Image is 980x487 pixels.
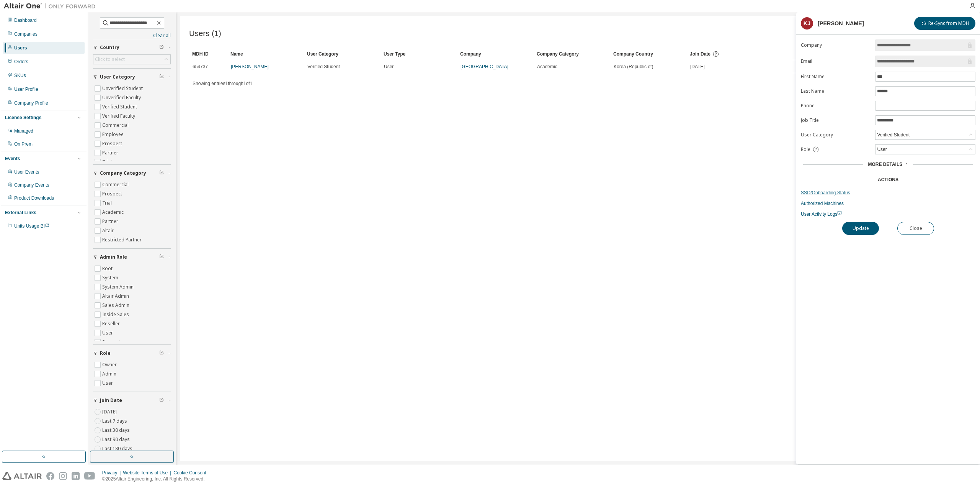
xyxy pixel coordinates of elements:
a: SSO/Onboarding Status [801,190,975,196]
label: Email [801,58,871,64]
label: [DATE] [102,407,118,416]
p: © 2025 Altair Engineering, Inc. All Rights Reserved. [102,476,211,482]
label: Academic [102,208,125,217]
label: Verified Faculty [102,112,137,121]
span: Academic [537,64,557,70]
button: Re-Sync from MDH [914,17,975,30]
div: Verified Student [875,130,975,139]
label: Sales Admin [102,301,131,310]
label: Prospect [102,139,124,148]
div: Company Country [613,48,684,60]
label: Phone [801,103,871,109]
button: User Category [93,69,171,85]
label: Company [801,42,871,48]
span: Join Date [100,397,122,403]
div: Privacy [102,470,123,476]
button: Admin Role [93,249,171,266]
span: User [384,64,394,70]
label: Trial [102,157,113,167]
div: Cookie Consent [173,470,211,476]
label: Commercial [102,180,130,189]
div: Managed [14,128,33,134]
div: Dashboard [14,17,37,23]
span: User Category [100,74,135,80]
label: Root [102,264,114,273]
div: Click to select [93,55,170,64]
label: Partner [102,217,120,226]
span: Units Usage BI [14,223,49,229]
label: Last 90 days [102,435,131,444]
label: Owner [102,360,118,369]
div: MDH ID [192,48,224,60]
div: Actions [878,177,898,183]
div: Company [460,48,531,60]
button: Role [93,345,171,362]
label: Unverified Student [102,84,144,93]
label: Admin [102,369,118,379]
label: Last 30 days [102,426,131,435]
span: Korea (Republic of) [614,64,653,70]
span: Clear filter [159,170,164,176]
label: Unverified Faculty [102,93,142,102]
label: User Category [801,132,871,138]
span: 654737 [193,64,208,70]
img: altair_logo.svg [2,472,42,480]
label: Job Title [801,117,871,123]
div: License Settings [5,115,41,121]
div: Verified Student [876,131,911,139]
div: Name [230,48,301,60]
span: Admin Role [100,254,127,260]
span: Clear filter [159,44,164,51]
div: [PERSON_NAME] [818,20,864,26]
label: Partner [102,148,120,157]
label: User [102,328,114,338]
label: Restricted Partner [102,235,143,244]
a: [PERSON_NAME] [231,64,269,69]
div: User Type [384,48,454,60]
label: Employee [102,130,125,139]
div: Product Downloads [14,195,54,201]
span: Clear filter [159,254,164,260]
div: User [875,145,975,154]
label: Reseller [102,319,121,328]
span: Join Date [690,51,710,57]
label: First Name [801,74,871,80]
div: SKUs [14,72,26,79]
button: Company Category [93,165,171,182]
label: System Admin [102,282,135,292]
div: Company Events [14,182,49,188]
label: Trial [102,198,113,208]
img: youtube.svg [84,472,95,480]
div: External Links [5,210,36,216]
label: Commercial [102,121,130,130]
div: Company Profile [14,100,48,106]
div: Click to select [95,56,125,62]
div: KJ [801,17,813,30]
svg: Date when the user was first added or directly signed up. If the user was deleted and later re-ad... [712,51,719,57]
span: Role [801,146,810,152]
span: User Activity Logs [801,212,842,217]
label: Last Name [801,88,871,94]
label: Last 7 days [102,416,129,426]
img: linkedin.svg [72,472,80,480]
label: System [102,273,120,282]
img: instagram.svg [59,472,67,480]
span: [DATE] [690,64,705,70]
label: Altair Admin [102,292,131,301]
label: Last 180 days [102,444,134,453]
div: User Profile [14,86,38,92]
img: facebook.svg [46,472,54,480]
label: Inside Sales [102,310,131,319]
span: Showing entries 1 through 1 of 1 [193,81,252,86]
div: Users [14,45,27,51]
span: Clear filter [159,397,164,403]
div: Companies [14,31,38,37]
div: Orders [14,59,28,65]
a: Authorized Machines [801,200,975,207]
div: User Events [14,169,39,175]
button: Country [93,39,171,56]
div: Company Category [537,48,607,60]
span: More Details [868,162,902,167]
span: Company Category [100,170,146,176]
label: Altair [102,226,115,235]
